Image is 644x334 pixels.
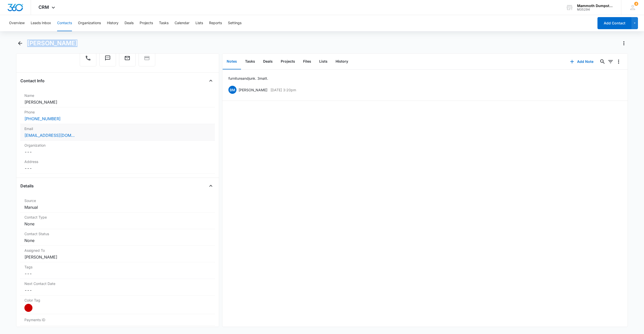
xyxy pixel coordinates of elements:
div: Tags--- [20,262,215,279]
label: Tags [24,264,211,270]
label: Color Tag [24,298,211,303]
div: Organization--- [20,141,215,157]
button: Filters [607,58,615,66]
div: account name [577,4,614,8]
label: Assigned To [24,248,211,253]
div: Next Contact Date--- [20,279,215,296]
button: Calendar [175,15,189,31]
div: Name[PERSON_NAME] [20,91,215,107]
a: Text [99,58,116,62]
button: Notes [223,54,241,69]
div: account id [577,8,614,11]
label: Source [24,198,211,203]
button: Organizations [78,15,101,31]
p: furniture and junk. 3 matt. [228,76,268,81]
span: CRM [38,5,49,10]
dd: Manual [24,204,211,210]
button: Email [119,50,136,66]
button: Overflow Menu [615,58,623,66]
button: Text [99,50,116,66]
button: Search... [598,58,607,66]
button: Close [207,77,215,85]
div: notifications count [634,2,638,6]
dd: None [24,221,211,227]
label: Organization [24,143,211,148]
div: SourceManual [20,196,215,213]
dd: --- [24,271,211,277]
div: Contact StatusNone [20,229,215,246]
button: Projects [140,15,153,31]
button: Back [16,39,24,47]
label: Email [24,126,211,131]
a: [EMAIL_ADDRESS][DOMAIN_NAME] [24,132,75,138]
label: Contact Status [24,231,211,236]
button: Lists [195,15,203,31]
div: Payments ID [20,314,215,326]
div: Address--- [20,157,215,174]
span: BM [228,86,236,94]
label: Name [24,93,211,98]
div: Assigned To[PERSON_NAME] [20,246,215,262]
button: Actions [620,39,628,47]
label: Next Contact Date [24,281,211,286]
label: Phone [24,109,211,115]
button: Call [80,50,96,66]
button: Add Contact [597,17,631,29]
div: Color Tag [20,296,215,314]
h4: Contact Info [20,78,45,84]
p: [PERSON_NAME] [238,87,267,93]
button: History [332,54,352,69]
button: Projects [277,54,299,69]
h4: Details [20,183,34,189]
span: 4 [634,2,638,6]
p: [DATE] 3:20pm [270,87,296,93]
button: History [107,15,118,31]
div: Email[EMAIL_ADDRESS][DOMAIN_NAME] [20,124,215,141]
h1: [PERSON_NAME] [27,39,77,47]
dd: --- [24,287,211,293]
button: Deals [259,54,277,69]
button: Add Note [565,56,598,68]
label: Contact Type [24,215,211,220]
button: Leads Inbox [31,15,51,31]
button: Lists [315,54,332,69]
a: [PHONE_NUMBER] [24,116,61,122]
dd: [PERSON_NAME] [24,254,211,260]
label: Address [24,159,211,164]
div: Phone[PHONE_NUMBER] [20,107,215,124]
button: Overview [9,15,25,31]
button: Deals [125,15,134,31]
button: Files [299,54,315,69]
dd: --- [24,165,211,171]
button: Contacts [57,15,72,31]
dd: [PERSON_NAME] [24,99,211,105]
button: Settings [228,15,242,31]
a: Call [80,58,96,62]
dd: --- [24,149,211,155]
button: Tasks [241,54,259,69]
a: Email [119,58,136,62]
button: Reports [209,15,222,31]
div: Contact TypeNone [20,213,215,229]
dt: Payments ID [24,317,71,322]
dd: None [24,237,211,243]
button: Close [207,182,215,190]
button: Tasks [159,15,169,31]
